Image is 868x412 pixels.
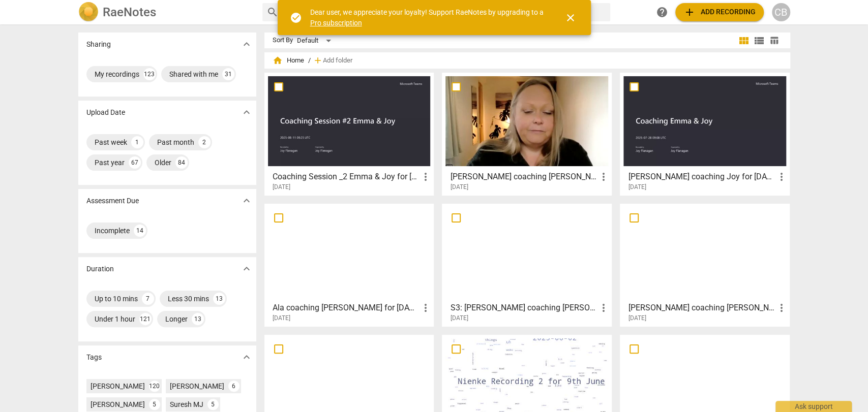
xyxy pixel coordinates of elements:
[450,183,468,192] span: [DATE]
[767,33,782,48] button: Table view
[653,3,671,21] a: Help
[86,264,114,274] p: Duration
[775,302,787,314] span: more_vert
[131,136,143,148] div: 1
[168,294,209,304] div: Less 30 mins
[736,33,752,48] button: Tile view
[419,302,431,314] span: more_vert
[170,399,203,409] div: Suresh MJ
[266,6,279,18] span: search
[268,207,431,322] a: Ala coaching [PERSON_NAME] for [DATE][DATE]
[656,6,668,18] span: help
[192,313,204,325] div: 13
[198,136,211,148] div: 2
[228,381,240,392] div: 6
[597,171,609,183] span: more_vert
[95,294,138,304] div: Up to 10 mins
[628,302,775,314] h3: Francesca coaching Sarah for 5th June
[273,55,304,66] span: Home
[769,36,779,45] span: table_chart
[450,314,468,323] span: [DATE]
[683,6,696,18] span: add
[86,352,102,363] p: Tags
[95,69,139,79] div: My recordings
[86,196,139,206] p: Assessment Due
[170,381,224,391] div: [PERSON_NAME]
[239,350,254,365] button: Show more
[450,171,597,183] h3: Caroline coaching Sarah for Embodying Coaching Mastery
[445,76,608,191] a: [PERSON_NAME] coaching [PERSON_NAME] for Embodying Coaching Mastery[DATE]
[207,399,219,410] div: 5
[775,401,852,412] div: Ask support
[157,137,194,147] div: Past month
[273,55,283,66] span: home
[558,6,583,30] button: Close
[268,76,431,191] a: Coaching Session _2 Emma & Joy for [DATE][DATE]
[308,57,311,65] span: /
[95,226,130,236] div: Incomplete
[143,68,156,80] div: 123
[273,302,420,314] h3: Ala coaching Sherry for 17th June 2025
[628,183,646,192] span: [DATE]
[273,37,293,44] div: Sort By
[753,35,765,47] span: view_list
[95,137,127,147] div: Past week
[297,33,335,49] div: Default
[169,69,218,79] div: Shared with me
[91,399,145,409] div: [PERSON_NAME]
[597,302,609,314] span: more_vert
[628,171,775,183] h3: Emma coaching Joy for 1st Aug 2025
[239,193,254,208] button: Show more
[310,19,362,27] a: Pro subscription
[78,2,254,22] a: LogoRaeNotes
[628,314,646,323] span: [DATE]
[241,351,253,363] span: expand_more
[165,314,188,324] div: Longer
[134,225,146,237] div: 14
[675,3,764,21] button: Upload
[149,381,160,392] div: 120
[772,3,790,21] button: CB
[273,314,290,323] span: [DATE]
[445,207,608,322] a: S3: [PERSON_NAME] coaching [PERSON_NAME] [DATE][DATE]
[273,183,290,192] span: [DATE]
[103,5,156,19] h2: RaeNotes
[142,293,154,305] div: 7
[419,171,431,183] span: more_vert
[86,39,111,50] p: Sharing
[241,263,253,275] span: expand_more
[129,156,141,169] div: 67
[175,156,188,169] div: 84
[738,35,750,47] span: view_module
[95,157,125,168] div: Past year
[241,38,253,50] span: expand_more
[155,157,171,168] div: Older
[775,171,787,183] span: more_vert
[86,107,125,118] p: Upload Date
[78,2,99,22] img: Logo
[450,302,597,314] h3: S3: Sarah coaching Emma June 2025
[91,381,145,391] div: [PERSON_NAME]
[683,6,756,18] span: Add recording
[139,313,152,325] div: 121
[290,12,302,24] span: check_circle
[623,76,786,191] a: [PERSON_NAME] coaching Joy for [DATE][DATE]
[239,261,254,276] button: Show more
[222,68,234,80] div: 31
[752,33,767,48] button: List view
[623,207,786,322] a: [PERSON_NAME] coaching [PERSON_NAME] for [DATE][DATE]
[564,12,577,24] span: close
[323,57,352,65] span: Add folder
[241,195,253,207] span: expand_more
[241,106,253,118] span: expand_more
[313,55,323,66] span: add
[239,37,254,52] button: Show more
[95,314,135,324] div: Under 1 hour
[149,399,160,410] div: 5
[239,105,254,120] button: Show more
[273,171,420,183] h3: Coaching Session _2 Emma & Joy for 21st AUG
[213,293,225,305] div: 13
[310,7,546,28] div: Dear user, we appreciate your loyalty! Support RaeNotes by upgrading to a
